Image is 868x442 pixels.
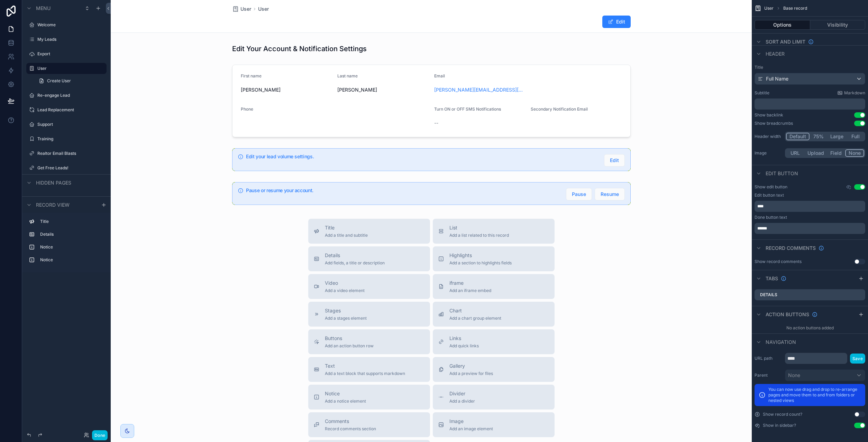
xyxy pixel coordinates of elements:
div: scrollable content [22,213,111,272]
label: Parent [755,373,782,378]
label: Realtor Email Blasts [37,151,102,156]
span: Navigation [766,339,796,346]
label: Lead Replacement [37,107,102,113]
button: Upload [804,149,827,157]
label: Details [760,292,777,298]
span: None [788,372,800,379]
span: Record view [36,201,70,208]
div: scrollable content [755,223,865,234]
label: Show record count? [763,412,802,417]
span: Hidden pages [36,179,71,186]
label: Image [755,150,782,156]
span: Edit button [766,170,798,177]
button: Default [786,133,810,140]
button: Save [850,354,865,364]
label: Details [40,232,101,237]
span: User [764,6,774,11]
span: Markdown [844,90,865,96]
button: Full Name [755,73,865,85]
button: Full [847,133,864,140]
div: Show breadcrumbs [755,121,793,126]
a: Create User [35,75,107,86]
button: Large [827,133,847,140]
span: User [240,6,251,12]
label: Subtitle [755,90,769,96]
label: User [37,66,102,71]
a: Markdown [837,90,865,96]
div: Show backlink [755,112,783,118]
a: User [232,6,251,12]
label: My Leads [37,37,102,42]
label: Header width [755,134,782,139]
span: Base record [783,6,807,11]
span: Menu [36,5,51,12]
label: Re-engage Lead [37,93,102,98]
span: Record comments [766,245,816,252]
div: scrollable content [755,98,865,110]
button: Edit [602,16,631,28]
label: Title [755,65,865,70]
button: None [785,369,865,381]
p: You can now use drag and drop to re-arrange pages and move them to and from folders or nested views [768,387,861,403]
button: None [845,149,864,157]
label: Show in sidebar? [763,423,796,428]
label: Title [40,219,101,224]
label: Notice [40,257,101,263]
button: URL [786,149,804,157]
button: Visibility [810,20,866,30]
div: scrollable content [755,201,865,212]
button: Done [92,430,108,440]
a: User [258,6,269,12]
div: No action buttons added [752,322,868,333]
label: Done button text [755,215,787,220]
button: Options [755,20,810,30]
button: Field [827,149,846,157]
div: Show record comments [755,259,802,264]
label: Show edit button [755,184,787,190]
label: Support [37,122,102,127]
label: Notice [40,244,101,250]
span: Sort And Limit [766,38,805,45]
label: Edit button text [755,192,784,198]
span: Header [766,50,785,57]
span: Create User [47,78,71,84]
label: Export [37,51,102,57]
span: Action buttons [766,311,809,318]
label: Get Free Leads! [37,165,102,171]
label: URL path [755,356,782,361]
span: Tabs [766,275,778,282]
label: Training [37,136,102,142]
label: Welcome [37,22,102,28]
button: 75% [810,133,827,140]
span: Full Name [766,75,788,82]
